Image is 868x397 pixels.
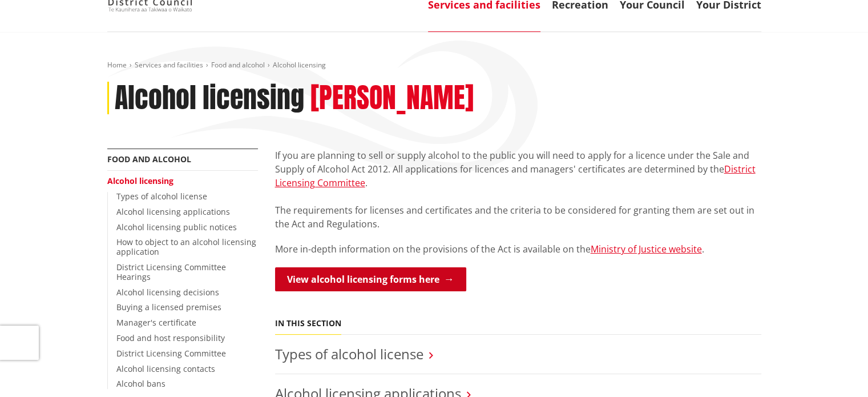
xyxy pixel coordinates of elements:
[116,206,230,217] a: Alcohol licensing applications
[107,154,191,165] a: Food and alcohol
[116,302,221,312] a: Buying a licensed premises
[116,262,226,282] a: District Licensing Committee Hearings
[116,191,207,202] a: Types of alcohol license
[135,60,203,70] a: Services and facilities
[116,332,225,343] a: Food and host responsibility
[116,378,165,389] a: Alcohol bans
[107,60,127,70] a: Home
[591,243,702,255] a: Ministry of Justice website
[116,236,256,257] a: How to object to an alcohol licensing application
[275,319,341,328] h5: In this section
[275,242,761,256] p: More in-depth information on the provisions of the Act is available on the .
[211,60,265,70] a: Food and alcohol
[116,348,226,359] a: District Licensing Committee
[116,317,196,328] a: Manager's certificate
[273,60,326,70] span: Alcohol licensing
[115,82,304,115] h1: Alcohol licensing
[107,175,173,186] a: Alcohol licensing
[275,149,761,231] p: If you are planning to sell or supply alcohol to the public you will need to apply for a licence ...
[116,363,215,374] a: Alcohol licensing contacts
[310,82,474,115] h2: [PERSON_NAME]
[107,61,761,70] nav: breadcrumb
[275,344,423,363] a: Types of alcohol license
[116,222,237,232] a: Alcohol licensing public notices
[275,163,756,189] a: District Licensing Committee
[116,287,219,298] a: Alcohol licensing decisions
[275,267,466,291] a: View alcohol licensing forms here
